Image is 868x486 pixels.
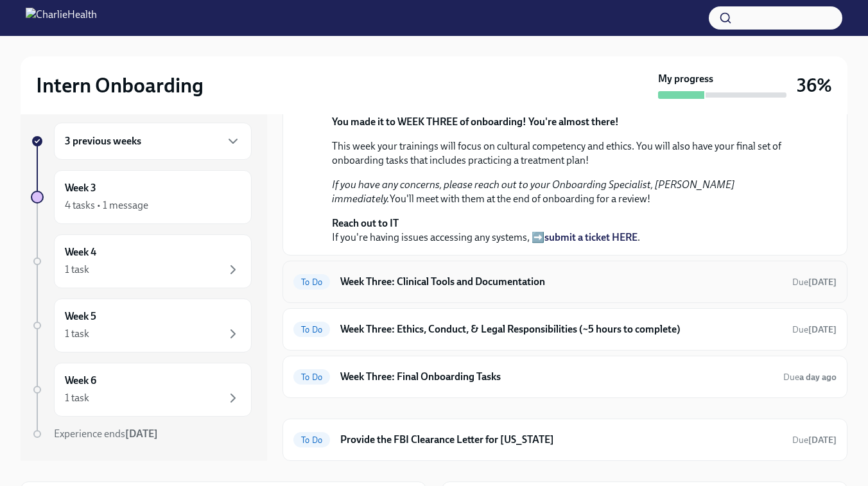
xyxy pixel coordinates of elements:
span: Due [783,372,837,383]
strong: You made it to WEEK THREE of onboarding! You're almost there! [332,116,619,128]
strong: My progress [658,72,713,86]
span: September 23rd, 2025 10:00 [792,276,837,288]
em: If you have any concerns, please reach out to your Onboarding Specialist, [PERSON_NAME] immediately. [332,178,735,205]
p: You'll meet with them at the end of onboarding for a review! [332,178,816,206]
a: Week 51 task [31,299,252,352]
h6: Week 5 [65,309,96,324]
p: If you're having issues accessing any systems, ➡️ . [332,216,816,245]
h6: Week 6 [65,374,96,388]
span: September 21st, 2025 10:00 [783,371,837,383]
span: Due [792,435,837,446]
a: Week 61 task [31,363,252,417]
span: Due [792,277,837,288]
div: 4 tasks • 1 message [65,198,148,213]
h6: Week Three: Clinical Tools and Documentation [340,275,782,289]
h6: Week Three: Ethics, Conduct, & Legal Responsibilities (~5 hours to complete) [340,322,782,336]
h6: Provide the FBI Clearance Letter for [US_STATE] [340,433,782,447]
span: September 23rd, 2025 10:00 [792,324,837,336]
div: 1 task [65,263,89,277]
a: Week 34 tasks • 1 message [31,170,252,224]
h6: Week 4 [65,245,96,259]
span: To Do [293,435,330,445]
span: Experience ends [54,428,158,440]
a: To DoProvide the FBI Clearance Letter for [US_STATE]Due[DATE] [293,430,837,450]
strong: a day ago [799,372,837,383]
div: 3 previous weeks [54,123,252,160]
span: Due [792,324,837,335]
span: To Do [293,325,330,334]
strong: [DATE] [808,435,837,446]
span: To Do [293,372,330,382]
div: 1 task [65,391,89,405]
h3: 36% [797,74,832,97]
h6: Week Three: Final Onboarding Tasks [340,370,773,384]
strong: [DATE] [125,428,158,440]
h2: Intern Onboarding [36,73,204,98]
h6: 3 previous weeks [65,134,141,148]
h6: Week 3 [65,181,96,195]
a: submit a ticket HERE [544,231,638,243]
a: Week 41 task [31,234,252,288]
strong: Reach out to IT [332,217,399,229]
strong: [DATE] [808,324,837,335]
span: October 8th, 2025 10:00 [792,434,837,446]
a: To DoWeek Three: Ethics, Conduct, & Legal Responsibilities (~5 hours to complete)Due[DATE] [293,319,837,340]
a: To DoWeek Three: Clinical Tools and DocumentationDue[DATE] [293,272,837,292]
strong: [DATE] [808,277,837,288]
div: 1 task [65,327,89,341]
span: To Do [293,277,330,287]
img: CharlieHealth [26,8,97,28]
a: To DoWeek Three: Final Onboarding TasksDuea day ago [293,367,837,387]
p: This week your trainings will focus on cultural competency and ethics. You will also have your fi... [332,139,816,168]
